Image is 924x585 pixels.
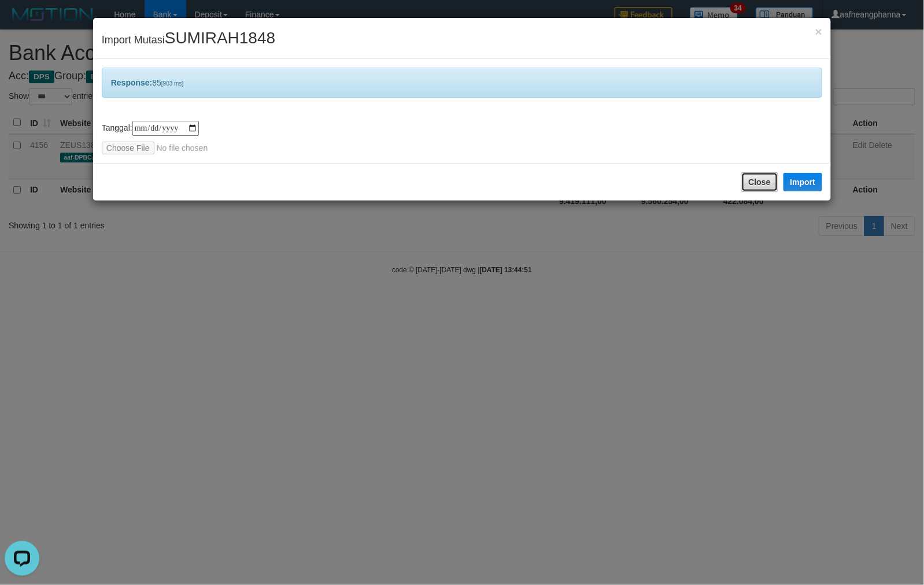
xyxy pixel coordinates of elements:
[165,29,275,47] span: SUMIRAH1848
[102,34,275,46] span: Import Mutasi
[815,25,822,38] span: ×
[102,121,822,154] div: Tanggal:
[5,5,39,39] button: Open LiveChat chat widget
[161,80,183,87] span: [903 ms]
[111,78,153,87] b: Response:
[815,25,822,38] button: Close
[783,173,823,191] button: Import
[741,172,778,192] button: Close
[102,68,822,98] div: 85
